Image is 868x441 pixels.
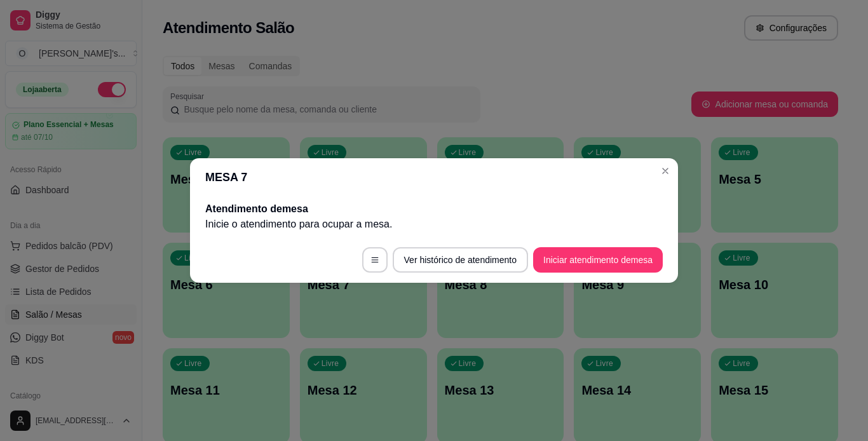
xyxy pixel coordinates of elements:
header: MESA 7 [190,158,678,196]
p: Inicie o atendimento para ocupar a mesa . [205,217,663,232]
button: Close [655,161,675,181]
button: Ver histórico de atendimento [393,247,528,273]
h2: Atendimento de mesa [205,201,663,217]
button: Iniciar atendimento demesa [533,247,663,273]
